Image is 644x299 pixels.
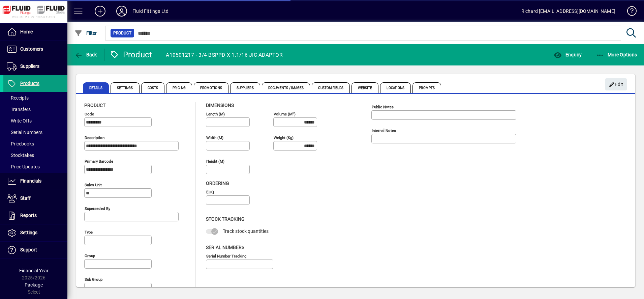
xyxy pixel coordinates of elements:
[166,82,192,93] span: Pricing
[132,6,168,17] div: Fluid Fittings Ltd
[3,104,67,115] a: Transfers
[20,230,37,235] span: Settings
[85,135,104,140] mat-label: Description
[372,128,396,133] mat-label: Internal Notes
[85,112,94,116] mat-label: Code
[85,183,102,187] mat-label: Sales unit
[194,82,228,93] span: Promotions
[206,190,214,194] mat-label: EOQ
[274,135,294,140] mat-label: Weight (Kg)
[74,52,97,57] span: Back
[113,30,131,36] span: Product
[206,253,246,258] mat-label: Serial Number tracking
[351,82,379,93] span: Website
[7,164,40,169] span: Price Updates
[622,1,636,23] a: Knowledge Base
[141,82,165,93] span: Costs
[3,161,67,172] a: Price Updates
[74,30,97,36] span: Filter
[7,153,34,158] span: Stocktakes
[85,253,95,258] mat-label: Group
[206,245,244,250] span: Serial Numbers
[67,49,104,61] app-page-header-button: Back
[7,107,31,112] span: Transfers
[7,118,32,124] span: Write Offs
[206,159,224,164] mat-label: Height (m)
[3,224,67,241] a: Settings
[3,149,67,161] a: Stocktakes
[3,173,67,190] a: Financials
[20,46,43,52] span: Customers
[83,82,109,93] span: Details
[274,112,296,116] mat-label: Volume (m )
[84,103,105,108] span: Product
[20,63,39,69] span: Suppliers
[596,52,637,57] span: More Options
[3,58,67,75] a: Suppliers
[380,82,411,93] span: Locations
[206,181,229,186] span: Ordering
[3,92,67,104] a: Receipts
[19,268,49,273] span: Financial Year
[85,230,93,235] mat-label: Type
[3,24,67,40] a: Home
[20,213,37,218] span: Reports
[552,49,583,61] button: Enquiry
[293,111,294,114] sup: 3
[230,82,260,93] span: Suppliers
[7,95,29,101] span: Receipts
[85,159,113,164] mat-label: Primary barcode
[206,135,223,140] mat-label: Width (m)
[111,82,140,93] span: Settings
[20,178,41,184] span: Financials
[312,82,349,93] span: Custom Fields
[73,49,99,61] button: Back
[110,49,152,60] div: Product
[605,78,627,90] button: Edit
[111,5,132,17] button: Profile
[206,112,225,116] mat-label: Length (m)
[3,242,67,259] a: Support
[206,103,234,108] span: Dimensions
[521,6,615,17] div: Richard [EMAIL_ADDRESS][DOMAIN_NAME]
[3,190,67,207] a: Staff
[3,115,67,127] a: Write Offs
[166,50,283,60] div: A10501217 - 3/4 BSPPD X 1.1/16 JIC ADAPTOR
[223,228,269,234] span: Track stock quantities
[89,5,111,17] button: Add
[594,49,639,61] button: More Options
[25,282,43,288] span: Package
[554,52,582,57] span: Enquiry
[412,82,441,93] span: Prompts
[3,138,67,149] a: Pricebooks
[73,27,99,39] button: Filter
[372,105,394,109] mat-label: Public Notes
[7,130,42,135] span: Serial Numbers
[20,247,37,252] span: Support
[3,207,67,224] a: Reports
[20,195,31,201] span: Staff
[85,277,102,282] mat-label: Sub group
[85,206,110,211] mat-label: Superseded by
[3,127,67,138] a: Serial Numbers
[206,216,245,222] span: Stock Tracking
[262,82,310,93] span: Documents / Images
[609,79,623,90] span: Edit
[7,141,34,146] span: Pricebooks
[20,81,39,86] span: Products
[20,29,33,34] span: Home
[3,41,67,58] a: Customers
